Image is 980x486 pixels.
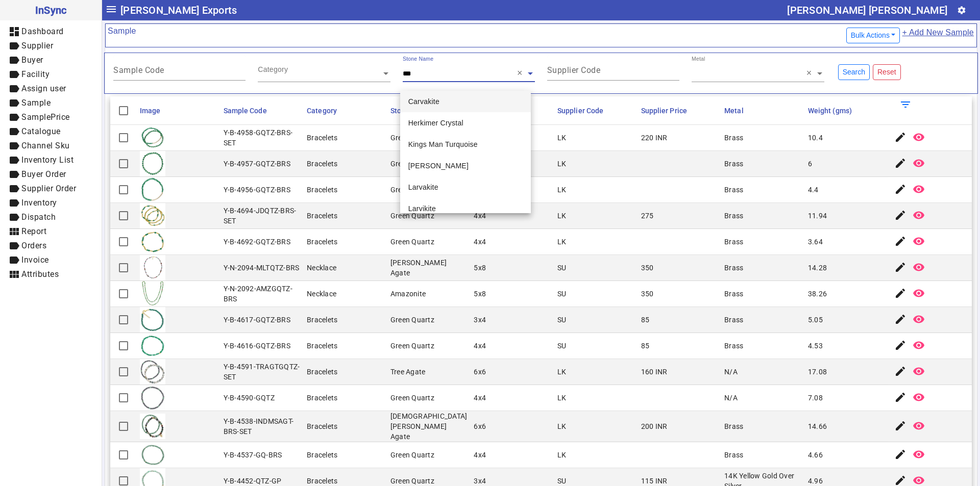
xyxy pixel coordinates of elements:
span: Inventory [21,198,57,208]
mat-icon: remove_red_eye [913,339,925,351]
div: Category [258,64,288,74]
div: Brass [724,421,743,431]
div: 17.08 [808,367,827,377]
mat-icon: edit [894,287,906,299]
div: [PERSON_NAME] [PERSON_NAME] [787,2,947,18]
div: LK [557,367,567,377]
div: Brass [724,315,743,325]
span: Kings Man Turquoise [408,140,478,148]
span: Metal [724,107,744,115]
span: Image [140,107,161,115]
mat-icon: edit [894,183,906,195]
div: 6 [808,159,812,169]
mat-icon: label [8,183,20,195]
div: Y-N-2094-MLTQTZ-BRS [224,263,300,273]
span: Clear all [806,68,815,79]
div: 7.08 [808,393,823,403]
span: Orders [21,241,46,250]
mat-icon: label [8,125,20,138]
div: Bracelets [307,393,337,403]
span: Larvakite [408,183,438,191]
div: 350 [641,289,654,299]
div: Bracelets [307,133,337,143]
div: Y-B-4590-GQTZ [224,393,275,403]
div: 5x8 [474,289,486,299]
div: SU [557,315,567,325]
div: Brass [724,159,743,169]
div: Bracelets [307,476,337,486]
img: 9ca98fdc-1c88-47fa-9fad-f66ba28682e6 [140,229,165,254]
span: Stone Name [390,107,431,115]
div: Brass [724,450,743,460]
div: LK [557,133,567,143]
div: 6x6 [474,367,486,377]
img: 9847ef1d-72bd-4065-b1c9-b2750ce9f351 [140,442,165,468]
span: Attributes [21,269,59,279]
mat-icon: remove_red_eye [913,261,925,273]
mat-icon: remove_red_eye [913,313,925,325]
div: [DEMOGRAPHIC_DATA] [PERSON_NAME] Agate [390,411,468,442]
mat-icon: remove_red_eye [913,183,925,195]
div: Y-B-4616-GQTZ-BRS [224,341,290,351]
div: Y-B-4694-JDQTZ-BRS-SET [224,206,301,226]
mat-icon: edit [894,448,906,461]
div: [PERSON_NAME] Agate [390,258,468,278]
div: Y-B-4957-GQTZ-BRS [224,159,290,169]
div: Metal [692,55,705,63]
div: Amazonite [390,289,426,299]
mat-icon: remove_red_eye [913,287,925,299]
mat-icon: label [8,211,20,223]
mat-icon: edit [894,391,906,403]
mat-icon: label [8,197,20,209]
div: Necklace [307,289,336,299]
span: Invoice [21,255,49,265]
div: Y-B-4537-GQ-BRS [224,450,282,460]
mat-icon: menu [105,3,117,15]
span: Channel Sku [21,141,70,150]
div: LK [557,237,567,247]
div: Brass [724,185,743,195]
span: Sample Code [224,107,267,115]
div: 4.53 [808,341,823,351]
button: Reset [873,64,901,80]
img: 8340fa88-d890-42ce-8e3a-a3a307465275 [140,414,165,439]
span: Catalogue [21,126,61,136]
div: 38.26 [808,289,827,299]
img: 58373f6a-a7b3-4c11-8763-2a2113d4780c [140,307,165,332]
div: LK [557,450,567,460]
mat-icon: label [8,140,20,152]
mat-icon: edit [894,209,906,221]
ng-dropdown-panel: Options list [400,91,531,213]
div: N/A [724,393,738,403]
div: Green Quartz [390,211,434,221]
span: [PERSON_NAME] Exports [120,2,237,18]
span: Supplier Price [641,107,687,115]
mat-icon: label [8,154,20,166]
span: Inventory List [21,155,73,165]
div: Bracelets [307,185,337,195]
div: 160 INR [641,367,668,377]
div: Green Quartz [390,159,434,169]
mat-icon: label [8,111,20,123]
img: cebdbfd9-eb41-468b-87f5-fc31d6739a63 [140,281,165,306]
div: 115 INR [641,476,668,486]
mat-icon: label [8,54,20,66]
div: LK [557,185,567,195]
div: 4x4 [474,211,486,221]
img: c1da565e-c5ea-428e-935d-529e54b76de5 [140,359,165,385]
div: Bracelets [307,367,337,377]
div: Green Quartz [390,393,434,403]
mat-icon: remove_red_eye [913,391,925,403]
div: Green Quartz [390,133,434,143]
div: 275 [641,211,654,221]
span: InSync [8,2,93,18]
span: Buyer Order [21,169,66,179]
div: Bracelets [307,450,337,460]
div: Brass [724,211,743,221]
div: Brass [724,289,743,299]
mat-icon: edit [894,157,906,169]
mat-icon: label [8,254,20,266]
div: Bracelets [307,237,337,247]
div: LK [557,159,567,169]
div: SU [557,289,567,299]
